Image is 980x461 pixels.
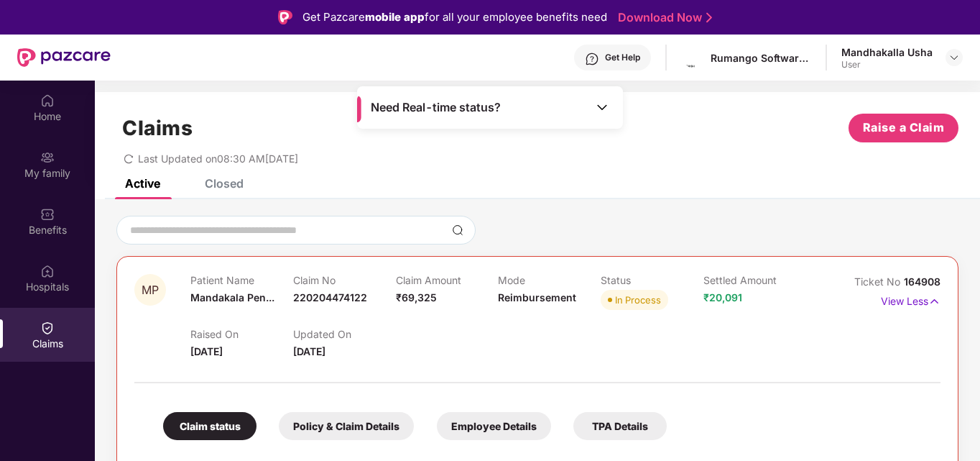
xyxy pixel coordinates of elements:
div: Rumango Software And Consulting Services Private Limited [711,51,811,65]
img: svg+xml;base64,PHN2ZyB3aWR0aD0iMjAiIGhlaWdodD0iMjAiIHZpZXdCb3g9IjAgMCAyMCAyMCIgZmlsbD0ibm9uZSIgeG... [40,150,55,165]
span: [DATE] [190,345,223,357]
img: nehish%20logo.png [683,47,704,68]
span: [DATE] [293,345,325,357]
span: 164908 [904,275,940,288]
p: Raised On [190,328,293,340]
div: Policy & Claim Details [279,412,414,440]
p: Updated On [293,328,396,340]
div: Active [125,176,160,191]
img: Stroke [706,10,712,25]
img: svg+xml;base64,PHN2ZyBpZD0iQ2xhaW0iIHhtbG5zPSJodHRwOi8vd3d3LnczLm9yZy8yMDAwL3N2ZyIgd2lkdGg9IjIwIi... [40,321,55,335]
h1: Claims [122,116,193,140]
div: User [841,59,933,70]
img: svg+xml;base64,PHN2ZyB4bWxucz0iaHR0cDovL3d3dy53My5vcmcvMjAwMC9zdmciIHdpZHRoPSIxNyIgaGVpZ2h0PSIxNy... [928,293,940,309]
div: Closed [205,176,244,191]
p: View Less [881,290,940,309]
div: Get Help [605,52,640,63]
button: Raise a Claim [849,114,958,142]
span: Ticket No [854,275,904,288]
p: Settled Amount [703,274,806,286]
div: In Process [615,293,661,307]
div: Get Pazcare for all your employee benefits need [302,9,607,26]
span: Need Real-time status? [371,100,501,115]
p: Claim No [293,274,396,286]
span: Raise a Claim [863,119,945,137]
span: Mandakala Pen... [190,291,274,303]
p: Claim Amount [396,274,499,286]
strong: mobile app [365,10,425,24]
img: svg+xml;base64,PHN2ZyBpZD0iSG9tZSIgeG1sbnM9Imh0dHA6Ly93d3cudzMub3JnLzIwMDAvc3ZnIiB3aWR0aD0iMjAiIG... [40,93,55,108]
span: ₹20,091 [703,291,742,303]
span: ₹69,325 [396,291,437,303]
p: Patient Name [190,274,293,286]
span: redo [124,152,134,165]
div: Claim status [163,412,256,440]
p: Status [601,274,703,286]
img: svg+xml;base64,PHN2ZyBpZD0iRHJvcGRvd24tMzJ4MzIiIHhtbG5zPSJodHRwOi8vd3d3LnczLm9yZy8yMDAwL3N2ZyIgd2... [948,52,960,63]
div: TPA Details [573,412,667,440]
span: MP [142,284,159,296]
span: Reimbursement [498,291,576,303]
img: svg+xml;base64,PHN2ZyBpZD0iQmVuZWZpdHMiIHhtbG5zPSJodHRwOi8vd3d3LnczLm9yZy8yMDAwL3N2ZyIgd2lkdGg9Ij... [40,207,55,222]
img: svg+xml;base64,PHN2ZyBpZD0iSG9zcGl0YWxzIiB4bWxucz0iaHR0cDovL3d3dy53My5vcmcvMjAwMC9zdmciIHdpZHRoPS... [40,264,55,278]
img: Logo [278,10,292,24]
span: 220204474122 [293,291,367,303]
div: Mandhakalla Usha [841,45,933,59]
img: New Pazcare Logo [17,48,111,67]
a: Download Now [618,10,708,25]
img: Toggle Icon [595,100,609,114]
img: svg+xml;base64,PHN2ZyBpZD0iSGVscC0zMngzMiIgeG1sbnM9Imh0dHA6Ly93d3cudzMub3JnLzIwMDAvc3ZnIiB3aWR0aD... [585,52,599,66]
img: svg+xml;base64,PHN2ZyBpZD0iU2VhcmNoLTMyeDMyIiB4bWxucz0iaHR0cDovL3d3dy53My5vcmcvMjAwMC9zdmciIHdpZH... [452,224,463,236]
span: Last Updated on 08:30 AM[DATE] [138,152,298,165]
div: Employee Details [437,412,551,440]
p: Mode [498,274,601,286]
